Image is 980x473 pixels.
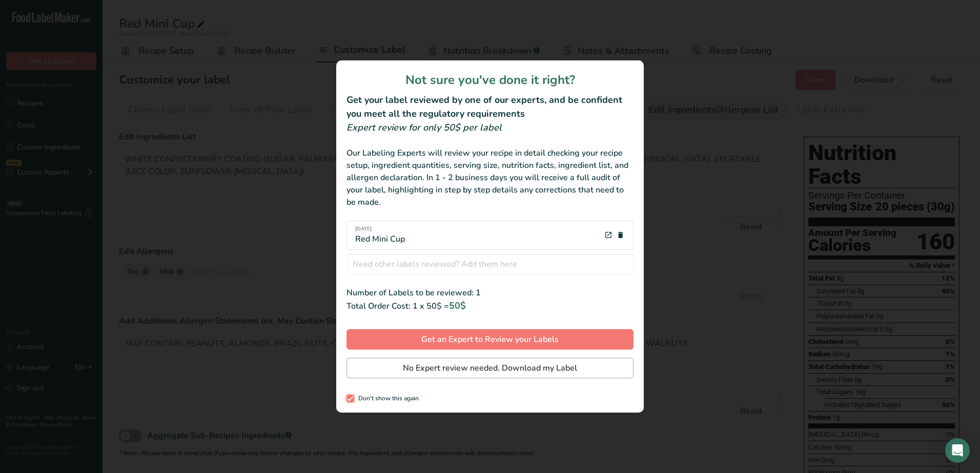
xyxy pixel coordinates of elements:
input: Need other labels reviewed? Add them here [346,254,634,274]
button: No Expert review needed. Download my Label [346,358,634,378]
span: No Expert review needed. Download my Label [403,362,577,374]
button: Get an Expert to Review your Labels [346,329,634,350]
span: [DATE] [355,225,405,233]
div: Red Mini Cup [355,225,405,245]
div: Number of Labels to be reviewed: 1 [346,287,634,299]
span: 50$ [449,299,466,312]
div: Open Intercom Messenger [945,438,970,463]
div: Our Labeling Experts will review your recipe in detail checking your recipe setup, ingredient qua... [346,147,634,208]
span: Get an Expert to Review your Labels [421,333,559,346]
span: Don't show this again [354,395,419,402]
h2: Get your label reviewed by one of our experts, and be confident you meet all the regulatory requi... [346,93,634,121]
div: Total Order Cost: 1 x 50$ = [346,299,634,313]
h1: Not sure you've done it right? [346,71,634,89]
div: Expert review for only 50$ per label [346,121,634,135]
